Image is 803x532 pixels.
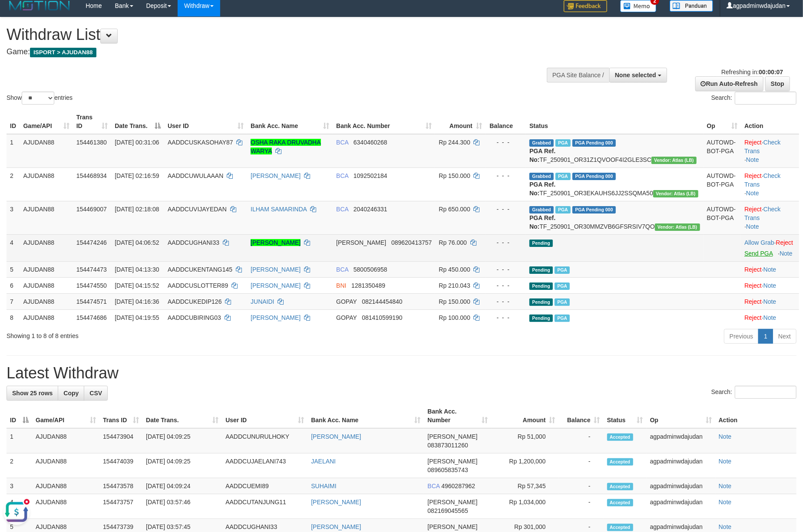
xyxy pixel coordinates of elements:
a: Note [719,483,732,489]
td: · [741,234,799,261]
td: - [559,478,604,494]
td: · [741,293,799,309]
th: ID [7,109,20,134]
label: Search: [711,386,796,399]
td: 3 [7,201,20,234]
a: Note [719,499,732,506]
th: Game/API: activate to sort column ascending [32,404,99,428]
span: AADDCUGHANI33 [168,239,219,246]
span: Pending [529,299,553,306]
a: Reject [744,172,762,179]
span: [DATE] 02:16:59 [115,172,159,179]
span: Copy 4960287962 to clipboard [441,483,475,489]
span: BCA [427,483,440,489]
span: AADDCUSLOTTER89 [168,282,228,289]
th: Bank Acc. Number: activate to sort column ascending [333,109,435,134]
div: Showing 1 to 8 of 8 entries [7,328,328,340]
td: AUTOWD-BOT-PGA [704,134,741,168]
span: Accepted [607,524,633,531]
a: CSV [84,386,108,401]
span: Grabbed [529,139,554,147]
th: User ID: activate to sort column ascending [222,404,307,428]
a: Reject [744,298,762,305]
span: [PERSON_NAME] [427,433,477,440]
td: 4 [7,234,20,261]
th: Date Trans.: activate to sort column ascending [142,404,222,428]
span: AADDCUSKASOHAY87 [168,139,233,146]
a: Note [763,298,777,305]
span: Copy 081410599190 to clipboard [362,314,402,321]
a: 1 [758,329,773,344]
td: AJUDAN88 [32,453,99,478]
td: AUTOWD-BOT-PGA [704,201,741,234]
th: Amount: activate to sort column ascending [492,404,559,428]
a: Reject [744,314,762,321]
a: [PERSON_NAME] [251,314,301,321]
td: [DATE] 04:09:25 [142,428,222,453]
span: GOPAY [336,314,357,321]
span: Rp 244.300 [439,139,470,146]
span: AADDCUKEDIP126 [168,298,222,305]
input: Search: [735,92,796,105]
span: Pending [529,266,553,274]
th: Trans ID: activate to sort column ascending [73,109,111,134]
a: Note [763,282,777,289]
th: Balance [486,109,526,134]
a: JAELANI [311,458,336,465]
span: Accepted [607,499,633,506]
span: 154474246 [76,239,107,246]
td: · [741,277,799,293]
td: · · [741,134,799,168]
span: AADDCUKENTANG145 [168,266,232,273]
span: Marked by agpadminwdajudan [555,173,571,180]
span: Vendor URL: https://dashboard.q2checkout.com/secure [655,223,700,231]
th: Action [741,109,799,134]
th: Status: activate to sort column ascending [604,404,647,428]
div: - - - [489,238,522,247]
a: [PERSON_NAME] [311,433,361,440]
span: AADDCUVIJAYEDAN [168,206,227,213]
th: Bank Acc. Name: activate to sort column ascending [307,404,424,428]
span: 154474550 [76,282,107,289]
th: Amount: activate to sort column ascending [435,109,485,134]
td: AJUDAN88 [20,201,73,234]
h4: Game: [7,48,527,56]
span: CSV [89,390,102,397]
a: Show 25 rows [7,386,58,401]
b: PGA Ref. No: [529,181,555,197]
th: Action [715,404,796,428]
th: Date Trans.: activate to sort column descending [111,109,164,134]
th: Status [526,109,703,134]
td: AUTOWD-BOT-PGA [704,167,741,201]
span: [PERSON_NAME] [427,458,477,465]
a: OSHA RAKA DRUVADHA WARYA [251,139,321,154]
th: Bank Acc. Name: activate to sort column ascending [247,109,333,134]
div: - - - [489,281,522,290]
span: BCA [336,172,348,179]
span: Copy 1092502184 to clipboard [354,172,387,179]
span: Rp 76.000 [439,239,467,246]
a: Note [746,190,759,197]
td: AJUDAN88 [20,234,73,261]
a: Stop [765,76,790,91]
span: [DATE] 04:16:36 [115,298,159,305]
a: Note [763,266,777,273]
a: [PERSON_NAME] [251,282,301,289]
td: 6 [7,277,20,293]
td: - [559,494,604,519]
td: - [559,453,604,478]
span: Marked by agpadminwdajudan [555,266,570,274]
td: 4 [7,494,32,519]
span: Rp 150.000 [439,298,470,305]
a: Previous [724,329,759,344]
a: Note [719,458,732,465]
th: Op: activate to sort column ascending [647,404,715,428]
span: Copy 2040246331 to clipboard [354,206,387,213]
span: PGA Pending [572,206,616,213]
a: Note [719,523,732,530]
span: 154469007 [76,206,107,213]
td: · [741,309,799,325]
span: Copy [63,390,79,397]
span: [DATE] 04:13:30 [115,266,159,273]
a: Note [780,250,793,257]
